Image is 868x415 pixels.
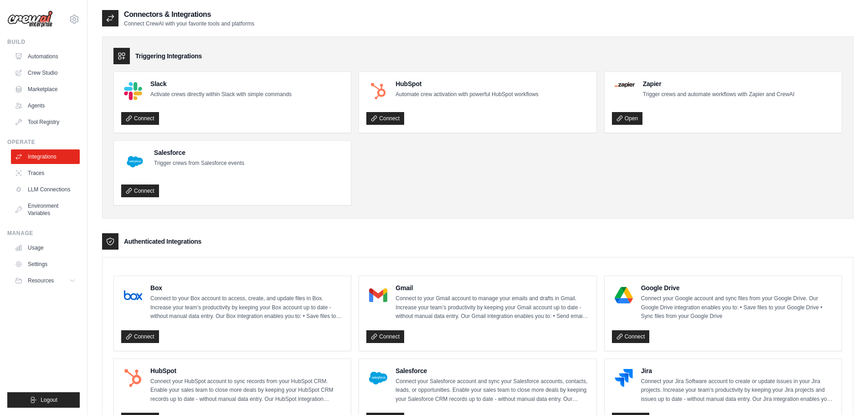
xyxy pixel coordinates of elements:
h4: Zapier [643,79,795,88]
p: Trigger crews and automate workflows with Zapier and CrewAI [643,90,795,99]
img: HubSpot Logo [369,82,387,100]
h2: Connectors & Integrations [124,9,254,20]
h4: Gmail [395,283,589,292]
a: Tool Registry [11,115,80,129]
span: Resources [28,277,54,284]
a: Connect [612,330,650,343]
img: Slack Logo [124,82,142,100]
p: Trigger crews from Salesforce events [154,159,244,168]
p: Connect to your Box account to access, create, and update files in Box. Increase your team’s prod... [150,294,344,321]
a: Crew Studio [11,66,80,80]
h4: Salesforce [395,366,589,375]
img: Box Logo [124,286,142,304]
p: Connect your Jira Software account to create or update issues in your Jira projects. Increase you... [641,377,834,404]
img: HubSpot Logo [124,369,142,387]
h4: Google Drive [641,283,834,292]
img: Salesforce Logo [124,151,146,173]
p: Connect your Salesforce account and sync your Salesforce accounts, contacts, leads, or opportunit... [395,377,589,404]
a: Connect [121,184,159,197]
img: Zapier Logo [615,82,635,87]
img: Logo [7,10,53,28]
span: Logout [41,396,57,404]
div: Manage [7,230,80,237]
p: Automate crew activation with powerful HubSpot workflows [395,90,538,99]
a: Agents [11,98,80,113]
h4: Jira [641,366,834,375]
button: Logout [7,392,80,408]
a: Settings [11,257,80,272]
img: Gmail Logo [369,286,387,304]
h4: HubSpot [150,366,344,375]
h3: Triggering Integrations [135,51,202,61]
h4: Box [150,283,344,292]
p: Connect your HubSpot account to sync records from your HubSpot CRM. Enable your sales team to clo... [150,377,344,404]
a: Connect [121,112,159,125]
a: Connect [366,330,404,343]
img: Jira Logo [615,369,633,387]
a: Open [612,112,642,125]
h4: Salesforce [154,148,244,157]
a: Connect [121,330,159,343]
a: Environment Variables [11,199,80,220]
p: Connect to your Gmail account to manage your emails and drafts in Gmail. Increase your team’s pro... [395,294,589,321]
a: Usage [11,241,80,255]
button: Resources [11,273,80,288]
img: Google Drive Logo [615,286,633,304]
img: Salesforce Logo [369,369,387,387]
div: Operate [7,138,80,146]
a: Connect [366,112,404,125]
h3: Authenticated Integrations [124,237,201,246]
div: Build [7,38,80,46]
h4: HubSpot [395,79,538,88]
p: Activate crews directly within Slack with simple commands [150,90,292,99]
p: Connect CrewAI with your favorite tools and platforms [124,20,254,27]
a: LLM Connections [11,182,80,197]
h4: Slack [150,79,292,88]
a: Integrations [11,149,80,164]
a: Marketplace [11,82,80,97]
a: Automations [11,49,80,64]
p: Connect your Google account and sync files from your Google Drive. Our Google Drive integration e... [641,294,834,321]
a: Traces [11,166,80,180]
